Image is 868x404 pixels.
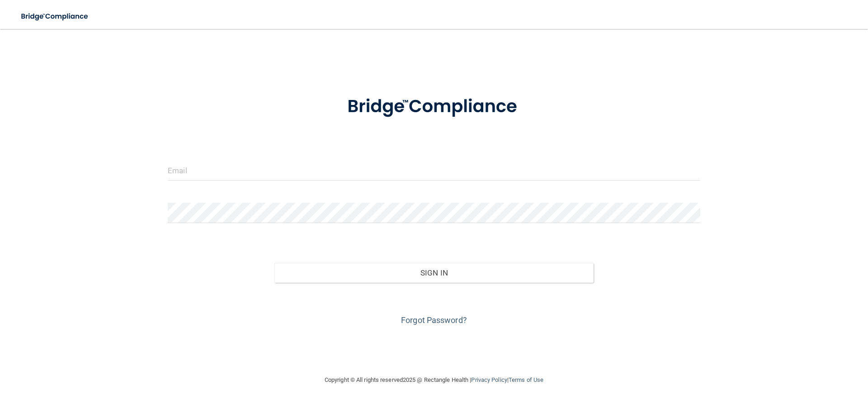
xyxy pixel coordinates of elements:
[274,263,594,283] button: Sign In
[471,376,507,383] a: Privacy Policy
[329,83,539,130] img: bridge_compliance_login_screen.278c3ca4.svg
[509,376,543,383] a: Terms of Use
[14,7,97,26] img: bridge_compliance_login_screen.278c3ca4.svg
[269,366,599,394] div: Copyright © All rights reserved 2025 @ Rectangle Health | |
[401,315,467,325] a: Forgot Password?
[168,160,700,181] input: Email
